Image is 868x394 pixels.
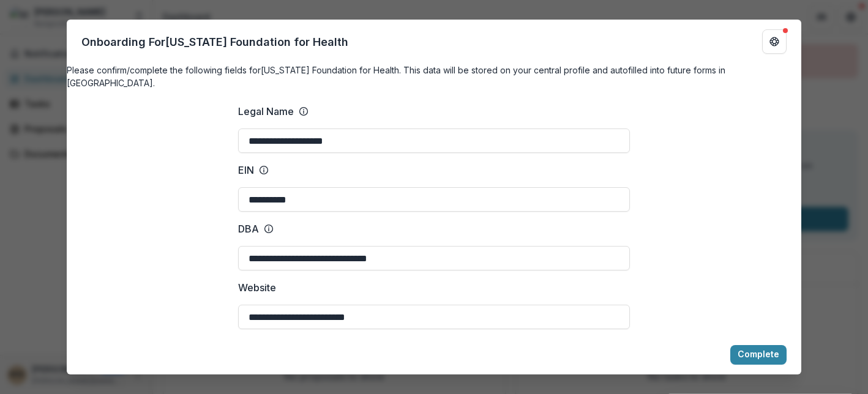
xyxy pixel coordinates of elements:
button: Get Help [762,29,787,54]
p: DBA [238,221,259,236]
button: Complete [730,345,787,365]
p: Onboarding For [US_STATE] Foundation for Health [81,34,348,50]
p: EIN [238,163,254,177]
p: Website [238,280,276,295]
h4: Please confirm/complete the following fields for [US_STATE] Foundation for Health . This data wil... [67,64,801,89]
p: Legal Name [238,104,294,119]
